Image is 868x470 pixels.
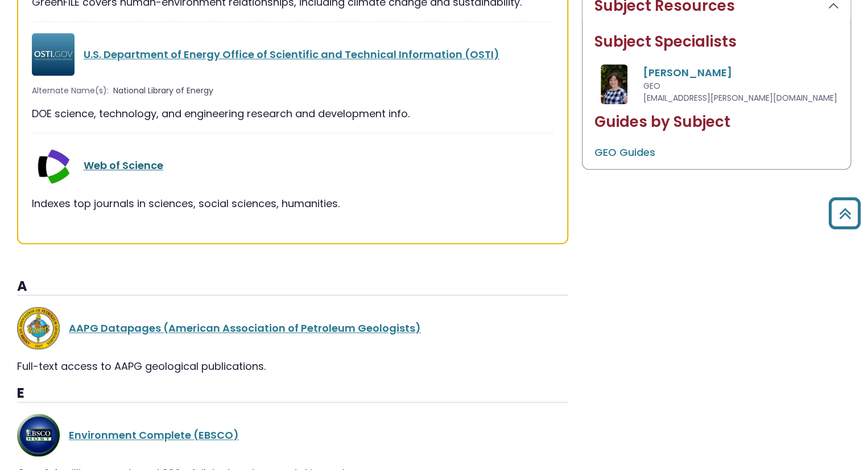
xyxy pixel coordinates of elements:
[601,64,627,104] img: Amanda Matthysse
[32,196,553,211] div: Indexes top journals in sciences, social sciences, humanities.
[84,158,163,172] a: Web of Science
[32,106,553,121] div: DOE science, technology, and engineering research and development info.
[32,85,109,97] span: Alternate Name(s):
[643,92,837,104] span: [EMAIL_ADDRESS][PERSON_NAME][DOMAIN_NAME]
[17,358,568,374] div: Full-text access to AAPG geological publications.
[643,65,731,80] a: [PERSON_NAME]
[824,203,865,224] a: Back to Top
[643,80,660,92] span: GEO
[594,145,655,159] a: GEO Guides
[17,385,568,402] h3: E
[594,33,839,51] h2: Subject Specialists
[17,278,568,295] h3: A
[69,428,239,442] a: Environment Complete (EBSCO)
[594,113,839,131] h2: Guides by Subject
[69,321,421,335] a: AAPG Datapages (American Association of Petroleum Geologists)
[84,47,499,61] a: U.S. Department of Energy Office of Scientific and Technical Information (OSTI)
[113,85,213,97] span: National Library of Energy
